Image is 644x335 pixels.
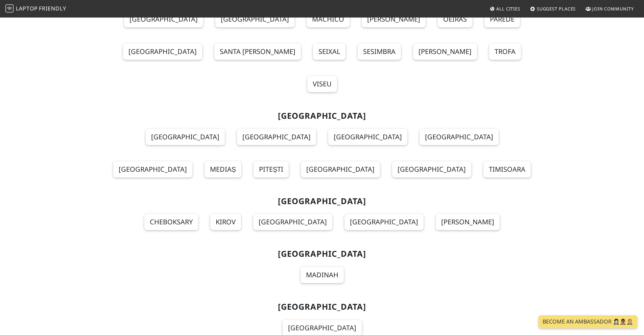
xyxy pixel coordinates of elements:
h2: [GEOGRAPHIC_DATA] [103,111,541,121]
a: Mediaș [205,161,241,177]
span: All Cities [496,6,520,12]
span: Friendly [39,5,66,12]
a: Cheboksary [144,214,198,230]
a: [GEOGRAPHIC_DATA] [344,214,424,230]
a: Santa [PERSON_NAME] [214,44,301,60]
a: Oeiras [438,11,472,27]
a: [GEOGRAPHIC_DATA] [328,129,407,145]
a: Parede [484,11,520,27]
a: [GEOGRAPHIC_DATA] [113,161,192,177]
a: [PERSON_NAME] [436,214,500,230]
a: All Cities [487,3,523,15]
span: Suggest Places [537,6,576,12]
a: Sesimbra [358,44,401,60]
a: LaptopFriendly LaptopFriendly [5,3,66,15]
a: Machico [307,11,350,27]
a: [GEOGRAPHIC_DATA] [253,214,332,230]
a: [GEOGRAPHIC_DATA] [123,44,202,60]
a: [GEOGRAPHIC_DATA] [237,129,316,145]
a: [PERSON_NAME] [362,11,426,27]
a: Madinah [301,267,344,283]
a: [GEOGRAPHIC_DATA] [301,161,380,177]
span: Join Community [592,6,634,12]
a: Suggest Places [527,3,579,15]
a: [PERSON_NAME] [413,44,477,60]
a: Become an Ambassador 🤵🏻‍♀️🤵🏾‍♂️🤵🏼‍♀️ [539,315,637,328]
a: [GEOGRAPHIC_DATA] [215,11,294,27]
a: [GEOGRAPHIC_DATA] [392,161,471,177]
a: Join Community [583,3,637,15]
a: Seixal [313,44,345,60]
a: Kirov [210,214,241,230]
h2: [GEOGRAPHIC_DATA] [103,249,541,259]
a: Pitești [254,161,289,177]
h2: [GEOGRAPHIC_DATA] [103,302,541,312]
h2: [GEOGRAPHIC_DATA] [103,196,541,206]
span: Laptop [16,5,38,12]
a: [GEOGRAPHIC_DATA] [146,129,225,145]
a: Viseu [307,76,337,92]
img: LaptopFriendly [5,4,14,12]
a: [GEOGRAPHIC_DATA] [124,11,203,27]
a: [GEOGRAPHIC_DATA] [420,129,499,145]
a: Timisoara [483,161,531,177]
a: Trofa [489,44,521,60]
